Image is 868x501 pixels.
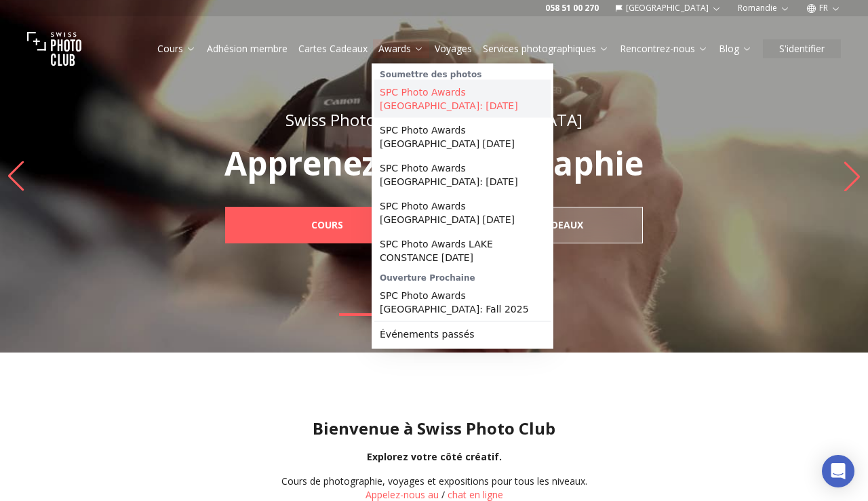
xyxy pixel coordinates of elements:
[477,39,614,58] button: Services photographiques
[366,488,439,501] a: Appelez-nous au
[293,39,373,58] button: Cartes Cadeaux
[545,3,599,14] a: 058 51 00 270
[374,118,551,156] a: SPC Photo Awards [GEOGRAPHIC_DATA] [DATE]
[620,42,708,56] a: Rencontrez-nous
[713,39,757,58] button: Blog
[11,450,857,464] div: Explorez votre côté créatif.
[614,39,713,58] button: Rencontrez-nous
[374,270,551,283] div: Ouverture Prochaine
[374,232,551,270] a: SPC Photo Awards LAKE CONSTANCE [DATE]
[374,66,551,80] div: Soumettre des photos
[435,42,472,56] a: Voyages
[822,455,854,487] div: Open Intercom Messenger
[311,218,343,232] b: Cours
[281,475,587,488] div: Cours de photographie, voyages et expositions pour tous les niveaux.
[285,108,583,131] span: Swiss Photo Club: [GEOGRAPHIC_DATA]
[298,42,368,56] a: Cartes Cadeaux
[378,42,424,56] a: Awards
[225,207,429,243] a: Cours
[27,22,81,76] img: Swiss photo club
[195,147,673,180] p: Apprenez la photographie
[373,39,429,58] button: Awards
[374,194,551,232] a: SPC Photo Awards [GEOGRAPHIC_DATA] [DATE]
[152,39,201,58] button: Cours
[157,42,196,56] a: Cours
[374,322,551,346] a: Événements passés
[483,42,609,56] a: Services photographiques
[374,156,551,194] a: SPC Photo Awards [GEOGRAPHIC_DATA]: [DATE]
[374,80,551,118] a: SPC Photo Awards [GEOGRAPHIC_DATA]: [DATE]
[207,42,288,56] a: Adhésion membre
[374,283,551,321] a: SPC Photo Awards [GEOGRAPHIC_DATA]: Fall 2025
[429,39,477,58] button: Voyages
[719,42,752,56] a: Blog
[11,418,857,439] h1: Bienvenue à Swiss Photo Club
[763,39,841,58] button: S'identifier
[201,39,293,58] button: Adhésion membre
